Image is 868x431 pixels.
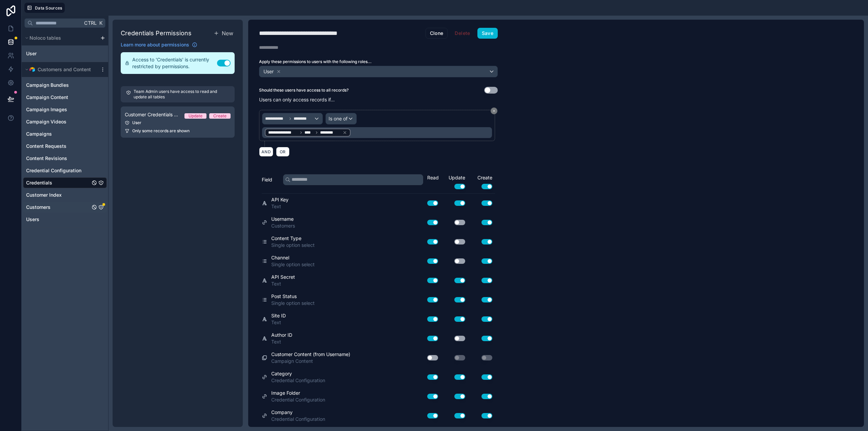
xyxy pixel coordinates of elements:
span: Customers [271,222,295,229]
button: AND [259,147,273,157]
p: Users can only access records if... [259,96,498,103]
div: Update [441,174,468,189]
span: Credential Configuration [271,416,325,423]
label: Should these users have access to all records? [259,87,349,93]
span: Credential Configuration [271,377,325,384]
span: Credential Configuration [271,396,325,403]
span: Text [271,319,286,326]
div: Update [189,113,202,119]
button: OR [276,147,290,157]
span: Access to 'Credentials' is currently restricted by permissions. [132,56,217,70]
span: Text [271,203,289,210]
span: Author ID [271,332,292,338]
div: Read [427,174,441,181]
span: Text [271,338,292,345]
button: Data Sources [24,3,65,13]
button: Clone [426,28,448,39]
span: API Key [271,196,289,203]
span: Customer Credentials Permission 1 [125,111,179,118]
span: Data Sources [35,5,62,11]
p: Team Admin users have access to read and update all tables [134,89,229,100]
span: Post Status [271,293,315,300]
span: API Secret [271,274,295,280]
span: Single option select [271,261,315,268]
span: Channel [271,254,315,261]
div: Create [213,113,226,119]
span: Is one of [329,115,348,122]
a: Customer Credentials Permission 1UpdateCreateUserOnly some records are shown [121,106,235,138]
span: Customer Content (from Username) [271,351,350,358]
label: Apply these permissions to users with the following roles... [259,59,498,64]
div: Create [468,174,495,189]
a: Learn more about permissions [121,41,197,48]
span: Only some records are shown [132,128,190,134]
span: Single option select [271,242,315,249]
span: Ctrl [83,19,97,27]
span: Text [271,280,295,287]
div: User [125,120,231,125]
span: Campaign Content [271,358,350,365]
span: Company [271,409,325,416]
button: Save [477,28,498,39]
span: User [263,68,274,75]
span: Learn more about permissions [121,41,189,48]
span: Single option select [271,300,315,307]
span: K [98,21,103,25]
button: New [212,28,235,39]
span: Field [262,176,272,183]
span: Username [271,216,295,222]
span: Image Folder [271,390,325,396]
h1: Credentials Permissions [121,28,192,38]
span: Category [271,370,325,377]
span: OR [278,149,287,154]
button: Is one of [325,113,357,124]
span: Content Type [271,235,315,242]
span: New [222,29,233,37]
span: Site ID [271,312,286,319]
button: User [259,66,498,77]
